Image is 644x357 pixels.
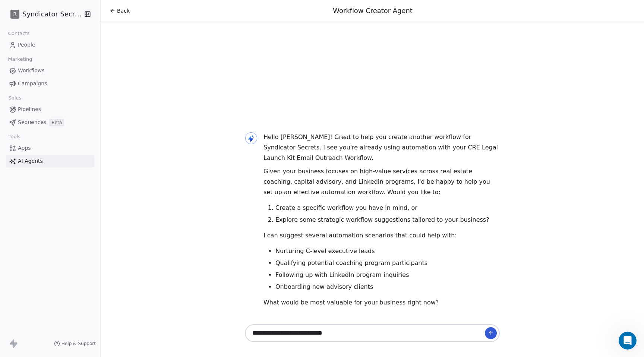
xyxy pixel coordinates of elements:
div: Close [128,12,142,25]
button: Messages [50,233,99,262]
span: Pipelines [18,105,41,113]
a: Workflows [6,64,94,77]
span: Campaigns [18,80,47,88]
a: People [6,39,94,51]
p: Given your business focuses on high-value services across real estate coaching, capital advisory,... [263,166,500,198]
li: Nurturing C-level executive leads [275,247,500,256]
div: Swipe One [31,113,59,120]
span: Help [118,251,130,256]
span: Messages [62,251,88,256]
span: Help & Support [61,341,96,347]
li: Explore some strategic workflow suggestions tailored to your business? [275,215,500,224]
span: Marketing [5,54,35,65]
div: Harinder avatarMrinal avatarSiddarth avatarYou’ll get replies here and in your email: ✉️ [PERSON_... [8,99,141,126]
img: Siddarth avatar [20,112,29,121]
span: Tools [5,131,23,142]
p: Hi [PERSON_NAME] [15,53,134,66]
span: Workflow Creator Agent [333,7,413,15]
li: Create a specific workflow you have in mind, or [275,203,500,212]
img: Mrinal avatar [14,112,23,121]
img: Harinder avatar [18,106,26,115]
span: Syndicator Secrets [22,9,82,19]
a: Help & Support [54,341,96,347]
span: Workflows [18,67,45,75]
li: Qualifying potential coaching program participants [275,259,500,268]
button: RSyndicator Secrets [9,8,79,20]
div: Recent message [15,94,134,102]
span: People [18,41,35,49]
p: Hello [PERSON_NAME]! Great to help you create another workflow for Syndicator Secrets. I see you'... [263,132,500,163]
span: AI Agents [18,157,43,165]
a: Apps [6,142,94,154]
li: Following up with LinkedIn program inquiries [275,271,500,279]
a: SequencesBeta [6,116,94,129]
div: Send us a message [7,130,142,151]
p: How can we help? [15,66,134,78]
img: Profile image for Mrinal [29,12,44,27]
span: Apps [18,144,31,152]
span: Sales [5,92,25,104]
div: • 2m ago [61,113,83,120]
li: Onboarding new advisory clients [275,282,500,291]
span: Contacts [5,28,33,39]
div: Recent messageHarinder avatarMrinal avatarSiddarth avatarYou’ll get replies here and in your emai... [7,88,142,127]
p: I can suggest several automation scenarios that could help with: [263,230,500,241]
a: AI Agents [6,155,94,167]
img: Profile image for Harinder [43,12,58,27]
span: Sequences [18,119,46,126]
img: Profile image for Siddarth [15,12,30,27]
span: R [13,10,17,18]
iframe: Intercom live chat [619,332,637,350]
button: Help [100,233,149,262]
p: What would be most valuable for your business right now? [263,297,500,308]
span: Beta [49,119,64,126]
span: You’ll get replies here and in your email: ✉️ [PERSON_NAME][EMAIL_ADDRESS][DOMAIN_NAME] Our usual... [31,105,360,111]
span: Back [117,7,130,15]
a: Campaigns [6,78,94,90]
a: Pipelines [6,103,94,116]
div: Send us a message [15,137,124,145]
span: Home [16,251,33,256]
